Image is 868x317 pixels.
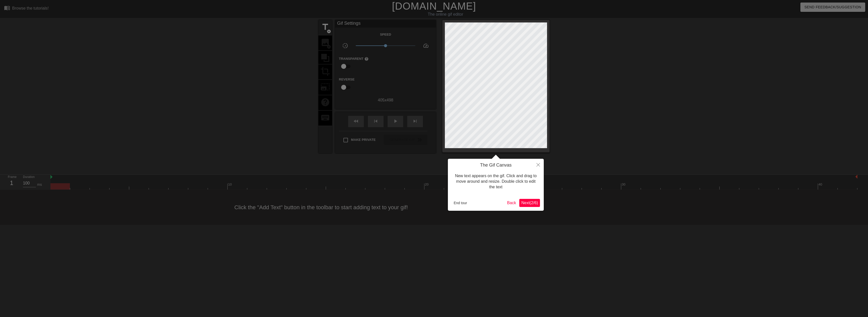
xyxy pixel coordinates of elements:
[505,199,518,207] button: Back
[452,163,540,168] h4: The Gif Canvas
[519,199,540,207] button: Next
[533,159,544,170] button: Close
[452,168,540,195] div: New text appears on the gif. Click and drag to move around and resize. Double click to edit the text
[521,201,538,205] span: Next ( 2 / 6 )
[452,199,469,207] button: End tour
